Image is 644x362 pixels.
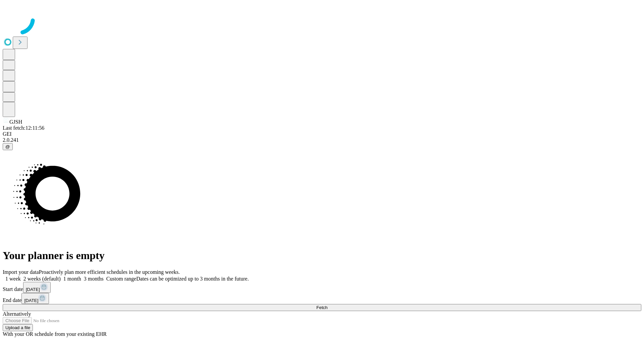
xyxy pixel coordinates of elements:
[5,276,21,282] span: 1 week
[3,249,641,262] h1: Your planner is empty
[3,324,33,331] button: Upload a file
[3,131,641,137] div: GEI
[3,269,39,275] span: Import your data
[3,311,31,317] span: Alternatively
[136,276,249,282] span: Dates can be optimized up to 3 months in the future.
[23,282,51,293] button: [DATE]
[3,331,107,337] span: With your OR schedule from your existing EHR
[23,276,61,282] span: 2 weeks (default)
[63,276,81,282] span: 1 month
[21,293,49,304] button: [DATE]
[3,125,44,131] span: Last fetch: 12:11:56
[9,119,22,125] span: GJSH
[39,269,180,275] span: Proactively plan more efficient schedules in the upcoming weeks.
[3,304,641,311] button: Fetch
[26,287,40,292] span: [DATE]
[3,137,641,143] div: 2.0.241
[316,305,327,310] span: Fetch
[24,298,38,303] span: [DATE]
[3,293,641,304] div: End date
[84,276,104,282] span: 3 months
[3,282,641,293] div: Start date
[3,143,13,150] button: @
[106,276,136,282] span: Custom range
[5,144,10,149] span: @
